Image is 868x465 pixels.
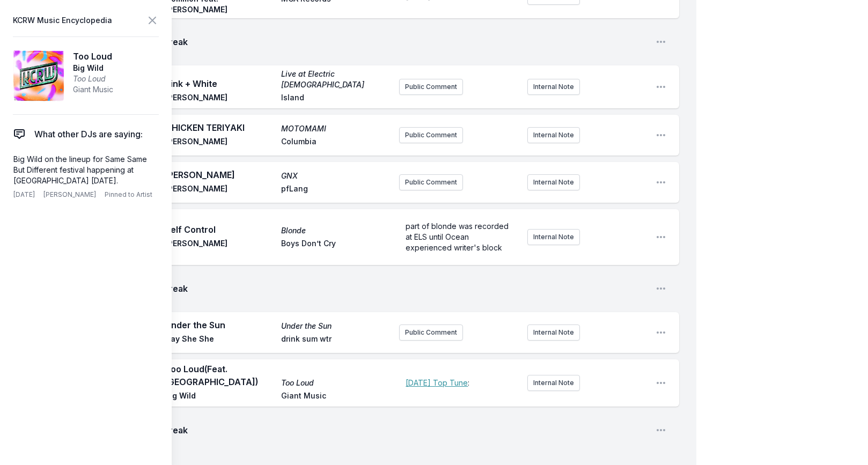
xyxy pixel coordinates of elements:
span: pfLang [281,183,391,196]
span: [PERSON_NAME] [43,190,96,199]
span: Too Loud [73,73,113,84]
span: Giant Music [73,84,113,95]
span: Boys Don’t Cry [281,238,391,251]
button: Internal Note [527,229,580,245]
button: Open playlist item options [656,283,666,294]
button: Open playlist item options [656,327,666,338]
span: Pinned to Artist [105,190,152,199]
span: GNX [281,171,391,181]
span: drink sum wtr [281,334,391,346]
span: Break [163,35,647,48]
span: CHICKEN TERIYAKI [165,121,275,134]
span: Big Wild [73,63,113,73]
span: Columbia [281,136,391,149]
span: part of blonde was recorded at ELS until Ocean experienced writer's block [406,222,511,252]
span: Too Loud (Feat. [GEOGRAPHIC_DATA]) [165,363,275,388]
button: Public Comment [399,127,463,143]
span: [PERSON_NAME] [165,168,275,181]
span: Island [281,92,391,105]
p: Big Wild on the lineup for Same Same But Different festival happening at [GEOGRAPHIC_DATA] [DATE]. [13,154,154,186]
button: Public Comment [399,324,463,341]
span: [PERSON_NAME] [165,136,275,149]
span: Self Control [165,223,275,236]
span: Big Wild [165,390,275,403]
button: Open playlist item options [656,82,666,92]
span: [PERSON_NAME] [165,183,275,196]
span: [DATE] [13,190,35,199]
button: Internal Note [527,127,580,143]
button: Internal Note [527,174,580,190]
span: What other DJs are saying: [34,128,143,141]
span: [PERSON_NAME] [165,92,275,105]
button: Open playlist item options [656,378,666,388]
span: Giant Music [281,390,391,403]
button: Public Comment [399,174,463,190]
button: Internal Note [527,79,580,95]
button: Open playlist item options [656,425,666,436]
span: Break [163,424,647,437]
span: [PERSON_NAME] [165,238,275,251]
button: Internal Note [527,324,580,341]
span: Pink + White [165,77,275,90]
button: Internal Note [527,375,580,391]
span: Under the Sun [165,319,275,331]
span: Under the Sun [281,321,391,331]
span: Too Loud [73,50,113,63]
img: Too Loud [13,50,64,101]
span: Blonde [281,225,391,236]
span: Break [163,282,647,295]
button: Open playlist item options [656,130,666,141]
span: KCRW Music Encyclopedia [13,13,112,28]
span: Too Loud [281,378,391,388]
button: Public Comment [399,79,463,95]
a: [DATE] Top Tune [406,378,468,387]
button: Open playlist item options [656,232,666,242]
button: Open playlist item options [656,177,666,188]
span: Live at Electric [DEMOGRAPHIC_DATA] [281,69,391,90]
span: MOTOMAMI [281,123,391,134]
button: Open playlist item options [656,36,666,47]
span: Say She She [165,334,275,346]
